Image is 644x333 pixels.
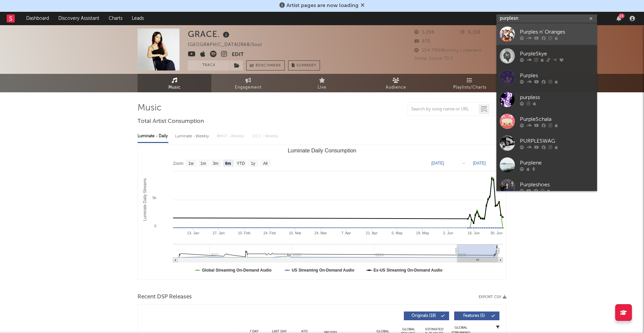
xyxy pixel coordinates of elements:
[359,74,433,92] a: Audience
[256,62,281,70] span: Benchmark
[473,161,486,165] text: [DATE]
[496,176,597,198] a: Purpleshoes
[496,23,597,45] a: Purples n' Oranges
[361,3,365,8] span: Dismiss
[520,50,594,58] div: PurpleSkye
[238,231,250,235] text: 10. Feb
[414,56,453,61] span: Jump Score: 70.1
[490,231,502,235] text: 30. Jun
[520,28,594,36] div: Purples n' Oranges
[235,84,262,92] span: Engagement
[520,137,594,145] div: PURPLESWAG
[104,12,127,25] a: Charts
[468,231,480,235] text: 16. Jun
[189,161,194,166] text: 1w
[225,161,231,166] text: 6m
[520,115,594,123] div: PurpleSchala
[462,161,466,165] text: →
[154,224,156,228] text: 0
[619,13,625,18] div: 23
[138,117,204,126] span: Total Artist Consumption
[168,84,181,92] span: Music
[297,64,316,67] span: Summary
[496,14,597,23] input: Search for artists
[202,268,272,273] text: Global Streaming On-Demand Audio
[374,268,443,273] text: Ex-US Streaming On-Demand Audio
[173,161,183,166] text: Zoom
[175,131,210,142] div: Luminate - Weekly
[201,161,206,166] text: 1m
[391,231,403,235] text: 5. May
[251,161,255,166] text: 1y
[496,45,597,67] a: PurpleSkye
[188,29,231,40] div: GRACE.
[366,231,378,235] text: 21. Apr
[414,39,430,44] span: 975
[127,12,149,25] a: Leads
[143,178,147,221] text: Luminate Daily Streams
[263,161,267,166] text: All
[188,60,230,70] button: Track
[246,60,285,70] a: Benchmark
[443,231,453,235] text: 2. Jun
[453,84,486,92] span: Playlists/Charts
[616,16,621,21] button: 23
[520,159,594,167] div: Purplene
[414,30,435,35] span: 5,206
[459,314,489,318] span: Features ( 5 )
[237,161,245,166] text: YTD
[289,231,302,235] text: 10. Mar
[138,293,192,301] span: Recent DSP Releases
[21,12,54,25] a: Dashboard
[496,67,597,89] a: Purples
[213,161,219,166] text: 3m
[152,196,156,200] text: 5k
[479,295,506,299] button: Export CSV
[496,132,597,154] a: PURPLESWAG
[232,51,244,59] button: Edit
[520,72,594,80] div: Purples
[404,312,449,320] button: Originals(18)
[496,154,597,176] a: Purplene
[416,231,429,235] text: 19. May
[431,161,444,165] text: [DATE]
[408,107,479,112] input: Search by song name or URL
[138,145,506,279] svg: Luminate Daily Consumption
[386,84,406,92] span: Audience
[461,30,481,35] span: 6,159
[286,3,359,8] span: Artist pages are now loading
[288,148,357,153] text: Luminate Daily Consumption
[408,314,439,318] span: Originals ( 18 )
[187,231,199,235] text: 13. Jan
[454,312,499,320] button: Features(5)
[496,89,597,110] a: purpless
[341,231,351,235] text: 7. Apr
[414,48,481,53] span: 104,799 Monthly Listeners
[496,110,597,132] a: PurpleSchala
[285,74,359,92] a: Live
[188,41,270,49] div: [GEOGRAPHIC_DATA] | R&B/Soul
[263,231,276,235] text: 24. Feb
[520,181,594,189] div: Purpleshoes
[433,74,506,92] a: Playlists/Charts
[292,268,355,273] text: US Streaming On-Demand Audio
[314,231,327,235] text: 24. Mar
[213,231,225,235] text: 27. Jan
[520,93,594,101] div: purpless
[288,60,320,70] button: Summary
[138,131,168,142] div: Luminate - Daily
[211,74,285,92] a: Engagement
[138,74,211,92] a: Music
[54,12,104,25] a: Discovery Assistant
[318,84,326,92] span: Live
